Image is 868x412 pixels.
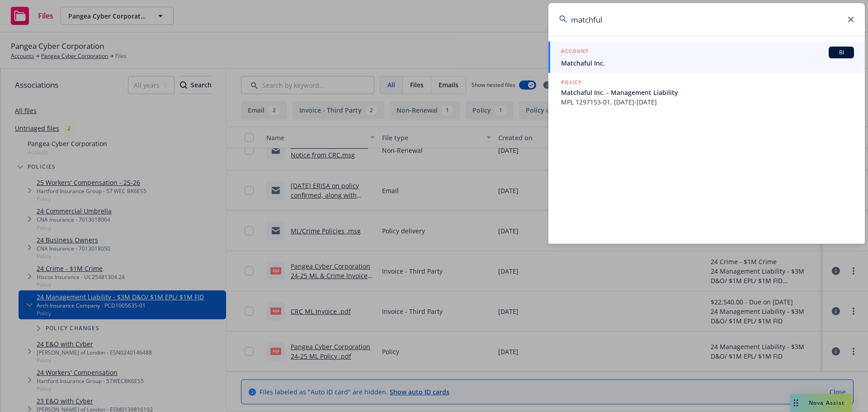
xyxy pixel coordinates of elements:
[561,78,582,87] h5: POLICY
[561,88,854,97] span: Matchaful Inc. - Management Liability
[548,42,865,73] a: ACCOUNTBIMatchaful Inc.
[548,73,865,112] a: POLICYMatchaful Inc. - Management LiabilityMPL 1297153-01, [DATE]-[DATE]
[832,48,850,57] span: BI
[548,3,865,36] input: Search...
[561,58,854,68] span: Matchaful Inc.
[561,97,854,107] span: MPL 1297153-01, [DATE]-[DATE]
[561,47,589,57] h5: ACCOUNT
